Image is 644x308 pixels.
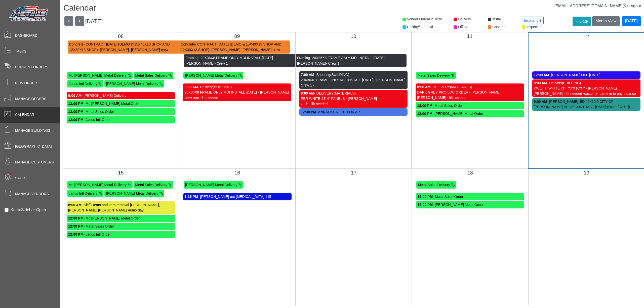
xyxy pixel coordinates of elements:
div: 12 [532,33,640,40]
strong: 8:00 AM [68,203,82,207]
div: - Metal Sales Order [417,103,522,108]
span: Metal Sales Delivery [135,183,167,187]
div: - [PERSON_NAME] Metal Order [417,111,522,116]
span: - [PERSON_NAME] [185,56,274,65]
span: - Crew 1 [326,61,339,65]
button: [DATE] [622,16,641,26]
strong: 8:00 AM [184,85,198,89]
strong: 9:00 AM [68,94,82,98]
div: - [PERSON_NAME] Delivery [68,93,173,98]
strong: 12:30 PM [301,110,316,114]
div: - DELIVERY [301,91,406,96]
div: - [PERSON_NAME] Metal Order [417,202,523,207]
strong: 12:00 PM [68,232,84,236]
strong: 8:00 AM [417,85,430,89]
span: Logout [629,4,641,8]
span: - [PERSON_NAME] crew [129,48,168,52]
div: - [PERSON_NAME] OFF [DATE] [534,72,639,78]
h1: Calendar [63,3,644,14]
span: - [PERSON_NAME] [98,48,129,52]
div: - ANNALISSA OUT FOR APT [301,109,406,115]
strong: 12:00 PM [417,104,432,108]
button: > [75,16,84,26]
div: | [554,3,641,9]
a: [EMAIL_ADDRESS][DOMAIN_NAME] [554,4,628,8]
span: Metal Sales Delivery [418,73,450,77]
span: (BUILDING) [330,73,349,77]
div: 10 [299,32,408,40]
div: - DELIVERY [417,84,522,90]
div: - Metal Sales Order [68,109,173,114]
div: 16 [183,169,292,177]
div: PBR WHITE 23' 4" PANELS - [PERSON_NAME] [301,96,406,101]
span: Mc [PERSON_NAME] Metal Delivery [69,183,127,187]
button: + Date [573,17,591,26]
div: - Skiff Demo and Item removal [PERSON_NAME],[PERSON_NAME],[PERSON_NAME] demo day [68,202,174,213]
span: • [5,166,18,182]
div: 11 [416,32,524,40]
strong: 12:00 PM [68,110,84,114]
div: 09 [183,32,291,40]
span: Framing [185,56,198,60]
label: Keep Sidebar Open [11,207,46,213]
div: - [PERSON_NAME] 45X44X10.5 CITY OF [PERSON_NAME] SHOP CONTRACT [DATE] (DUE: [DATE]) [534,99,639,110]
span: Dashboard [15,33,37,38]
span: - CONTRACT [DATE] (DEMO & 15X40X13 SHOP AND 12X30X13 SHOP) [69,42,170,52]
span: - [PERSON_NAME] crew [240,48,280,52]
div: 20X36X8 FRAME ONLY MDI INSTALL [DATE] - [PERSON_NAME] [184,90,290,95]
span: (MATERIALS) [334,91,356,95]
div: - Janus Intl Order [68,117,173,122]
div: - [PERSON_NAME] out [MEDICAL_DATA] 115 [185,194,290,199]
span: Vendor Order/Delivery [407,17,442,21]
span: Manage Vendors [15,191,49,197]
div: [PERSON_NAME] - lift needed [417,95,522,100]
div: - Mc [PERSON_NAME] Metal Order [68,216,174,221]
div: 19 [532,169,641,177]
span: Offsite [458,25,468,29]
strong: 12:00 AM [534,73,549,77]
span: Manage Orders [15,96,46,102]
strong: 12:00 PM [68,224,84,228]
span: Inspection [526,25,542,29]
strong: 12:00 PM [417,195,433,199]
button: < [64,16,73,26]
strong: 12:00 PM [68,216,84,220]
span: Janus Intl Delivery [69,191,97,195]
span: Install [492,17,502,21]
div: zach - lift needed [301,101,406,107]
button: Month View [592,16,620,26]
span: [PERSON_NAME] Metal Delivery [106,191,158,195]
span: Concrete [181,42,195,46]
span: Concrete [492,25,507,29]
span: Janus Intl Delivery [69,82,97,86]
span: Holiday/Time Off [407,25,433,29]
strong: 8:00 AM [534,81,547,85]
span: - 20X36X8 FRAME ONLY MDI INSTALL [DATE] [198,56,273,60]
span: New Order [15,80,37,86]
span: Mc [PERSON_NAME] Metal Delivery [69,73,127,77]
strong: 1:15 PM [185,195,198,199]
img: Metals Direct Inc Logo [8,5,50,23]
div: - Metal Sales Order [417,194,523,199]
div: 20X36X8 FRAME ONLY MDI INSTALL [DATE] - [PERSON_NAME] [301,77,406,83]
div: - Sheeting [301,72,406,77]
span: - Crew 1 [215,61,228,65]
span: Sales [15,175,26,181]
span: Month View [595,19,616,23]
div: crew one - lift needed [184,95,290,100]
span: Concrete [69,42,84,46]
div: 17 [300,169,408,177]
span: - CONTRACT [DATE] (DEMO & 15X40X13 SHOP AND 12X30X13 SHOP) [181,42,281,52]
div: 18 [416,169,524,177]
strong: 12:00 PM [68,118,84,122]
div: 15 [67,169,175,177]
div: 08 [67,32,175,40]
span: Calendar [15,112,34,117]
strong: 8:00 AM [301,91,314,95]
div: DARK GREY PRO LOC ORDER - [PERSON_NAME] [417,90,522,95]
span: Manage Customers [15,160,54,165]
span: - [PERSON_NAME] [297,56,386,65]
span: [PERSON_NAME] Metal Delivery [185,183,237,187]
div: - Delivery [184,84,290,90]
